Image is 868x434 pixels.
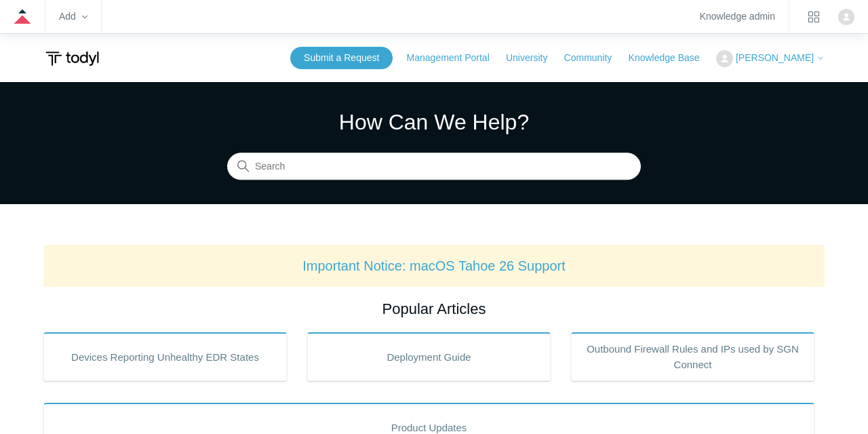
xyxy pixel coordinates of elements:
h1: How Can We Help? [227,106,641,138]
img: Todyl Support Center Help Center home page [43,46,101,71]
a: Submit a Request [290,47,393,69]
button: [PERSON_NAME] [716,50,825,67]
a: Deployment Guide [307,332,551,381]
zd-hc-trigger: Add [59,13,87,20]
a: Knowledge Base [629,51,713,65]
a: Important Notice: macOS Tahoe 26 Support [302,258,566,273]
a: Management Portal [407,51,503,65]
a: Knowledge admin [700,13,775,20]
a: Devices Reporting Unhealthy EDR States [43,332,287,381]
h2: Popular Articles [43,298,825,320]
img: user avatar [838,9,854,25]
input: Search [227,153,641,180]
zd-hc-trigger: Click your profile icon to open the profile menu [838,9,854,25]
a: Community [564,51,626,65]
a: University [506,51,561,65]
span: [PERSON_NAME] [736,52,814,63]
a: Outbound Firewall Rules and IPs used by SGN Connect [571,332,814,381]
